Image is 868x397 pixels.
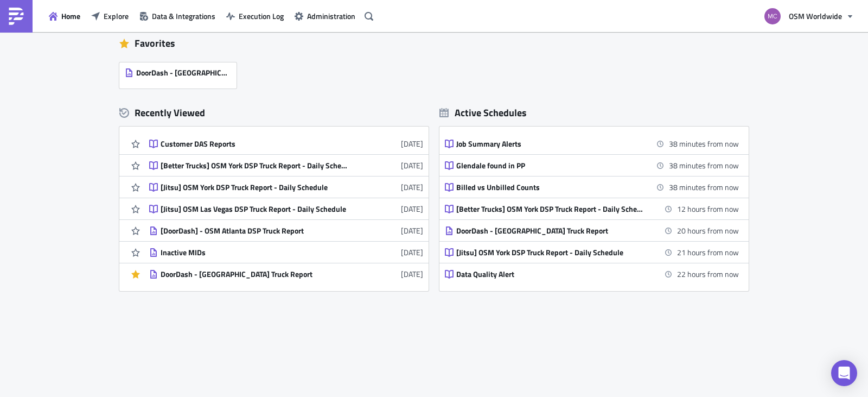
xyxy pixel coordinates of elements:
time: 2025-10-09 06:00 [677,225,739,236]
button: Administration [289,8,361,24]
a: DoorDash - [GEOGRAPHIC_DATA] Truck Report[DATE] [149,263,423,285]
div: Data Quality Alert [456,269,646,279]
a: DoorDash - [GEOGRAPHIC_DATA] Truck Report [119,57,242,89]
a: [DoorDash] - OSM Atlanta DSP Truck Report[DATE] [149,220,423,241]
div: Inactive MIDs [161,248,350,257]
div: [Jitsu] OSM York DSP Truck Report - Daily Schedule [456,248,646,257]
a: Job Summary Alerts38 minutes from now [445,133,739,154]
div: Job Summary Alerts [456,139,646,149]
time: 2025-10-08 11:00 [669,160,739,171]
time: 2025-10-08 22:05 [677,203,739,215]
a: [Better Trucks] OSM York DSP Truck Report - Daily Schedule[DATE] [149,155,423,176]
a: Glendale found in PP38 minutes from now [445,155,739,176]
div: [Better Trucks] OSM York DSP Truck Report - Daily Schedule [161,161,350,171]
div: Active Schedules [439,106,527,119]
div: DoorDash - [GEOGRAPHIC_DATA] Truck Report [456,226,646,236]
time: 2025-10-01T03:50:17Z [401,138,423,149]
time: 2025-09-30T14:22:03Z [401,160,423,171]
button: Data & Integrations [134,8,221,24]
a: [Better Trucks] OSM York DSP Truck Report - Daily Schedule12 hours from now [445,198,739,219]
span: Administration [307,10,355,22]
a: Customer DAS Reports[DATE] [149,133,423,154]
div: DoorDash - [GEOGRAPHIC_DATA] Truck Report [161,269,350,279]
time: 2025-09-30T14:01:10Z [401,203,423,215]
time: 2025-09-30T13:59:45Z [401,225,423,236]
div: Favorites [119,35,749,52]
a: DoorDash - [GEOGRAPHIC_DATA] Truck Report20 hours from now [445,220,739,241]
time: 2025-09-24T14:51:33Z [401,268,423,280]
div: [Jitsu] OSM York DSP Truck Report - Daily Schedule [161,182,350,192]
time: 2025-09-24T14:55:03Z [401,247,423,258]
div: Customer DAS Reports [161,139,350,149]
span: DoorDash - [GEOGRAPHIC_DATA] Truck Report [136,68,231,78]
time: 2025-09-30T14:01:48Z [401,181,423,193]
a: [Jitsu] OSM York DSP Truck Report - Daily Schedule21 hours from now [445,242,739,263]
div: Billed vs Unbilled Counts [456,182,646,192]
span: Explore [104,10,129,22]
time: 2025-10-08 11:00 [669,138,739,149]
span: Execution Log [239,10,284,22]
div: Glendale found in PP [456,161,646,171]
a: [Jitsu] OSM Las Vegas DSP Truck Report - Daily Schedule[DATE] [149,198,423,219]
time: 2025-10-09 08:00 [677,268,739,280]
time: 2025-10-08 11:00 [669,181,739,193]
span: Data & Integrations [152,10,215,22]
span: OSM Worldwide [789,10,842,22]
span: Home [61,10,80,22]
a: Inactive MIDs[DATE] [149,242,423,263]
div: [Better Trucks] OSM York DSP Truck Report - Daily Schedule [456,204,646,214]
div: [DoorDash] - OSM Atlanta DSP Truck Report [161,226,350,236]
a: Billed vs Unbilled Counts38 minutes from now [445,177,739,198]
button: Execution Log [221,8,289,24]
button: Home [43,8,86,24]
div: Recently Viewed [119,105,429,121]
img: PushMetrics [8,8,25,25]
a: Data Quality Alert22 hours from now [445,263,739,285]
div: Open Intercom Messenger [831,360,857,386]
button: OSM Worldwide [758,4,860,28]
img: Avatar [763,7,782,26]
time: 2025-10-09 07:00 [677,247,739,258]
div: [Jitsu] OSM Las Vegas DSP Truck Report - Daily Schedule [161,204,350,214]
a: [Jitsu] OSM York DSP Truck Report - Daily Schedule[DATE] [149,177,423,198]
button: Explore [86,8,134,24]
